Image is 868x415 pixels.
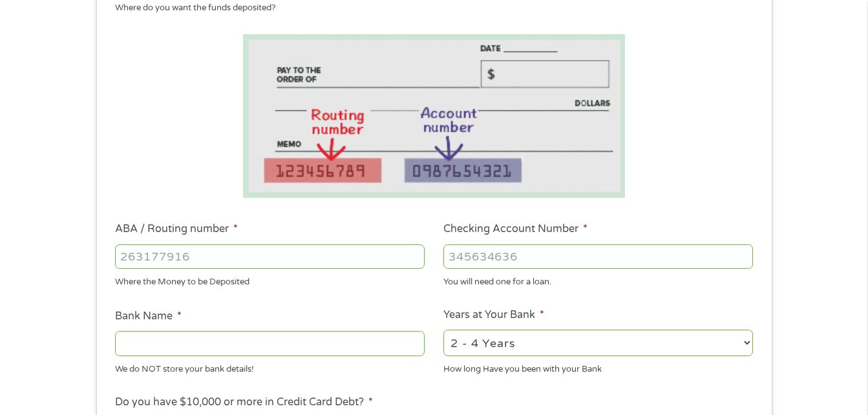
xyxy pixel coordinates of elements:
div: Where the Money to be Deposited [115,271,425,289]
img: Routing number location [243,34,626,198]
div: You will need one for a loan. [443,271,753,289]
label: Do you have $10,000 or more in Credit Card Debt? [115,396,373,409]
div: Where do you want the funds deposited? [115,2,743,15]
label: Bank Name [115,310,182,323]
div: We do NOT store your bank details! [115,358,425,376]
label: Years at Your Bank [443,308,544,322]
input: 263177916 [115,244,425,269]
input: 345634636 [443,244,753,269]
div: How long Have you been with your Bank [443,358,753,376]
label: Checking Account Number [443,222,587,236]
label: ABA / Routing number [115,222,238,236]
